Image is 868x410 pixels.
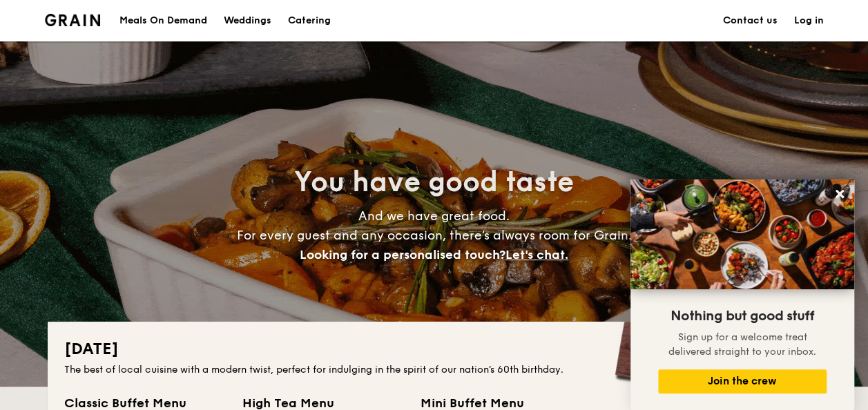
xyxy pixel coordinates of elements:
[300,247,505,262] span: Looking for a personalised touch?
[658,369,827,393] button: Join the crew
[671,308,814,324] span: Nothing but good stuff
[505,247,568,262] span: Let's chat.
[64,338,804,360] h2: [DATE]
[64,363,804,377] div: The best of local cuisine with a modern twist, perfect for indulging in the spirit of our nation’...
[294,166,574,199] span: You have good taste
[237,208,632,262] span: And we have great food. For every guest and any occasion, there’s always room for Grain.
[829,183,851,205] button: Close
[668,331,816,358] span: Sign up for a welcome treat delivered straight to your inbox.
[630,179,854,289] img: DSC07876-Edit02-Large.jpeg
[45,14,101,26] a: Logotype
[45,14,101,26] img: Grain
